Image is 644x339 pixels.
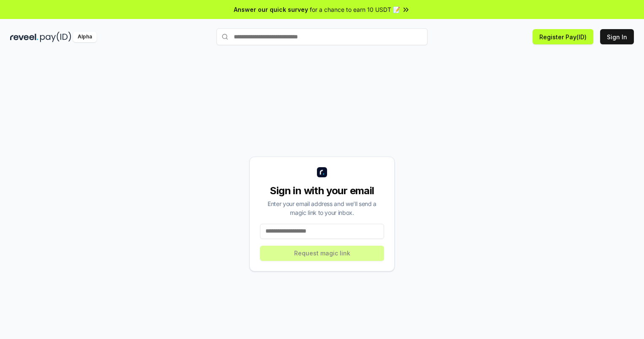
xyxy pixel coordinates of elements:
div: Enter your email address and we’ll send a magic link to your inbox. [260,199,384,217]
span: Answer our quick survey [234,5,308,14]
img: logo_small [317,167,327,177]
span: for a chance to earn 10 USDT 📝 [310,5,400,14]
button: Register Pay(ID) [533,29,593,44]
img: pay_id [40,32,71,42]
div: Alpha [73,32,97,42]
button: Sign In [600,29,634,44]
div: Sign in with your email [260,184,384,198]
img: reveel_dark [10,32,38,42]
